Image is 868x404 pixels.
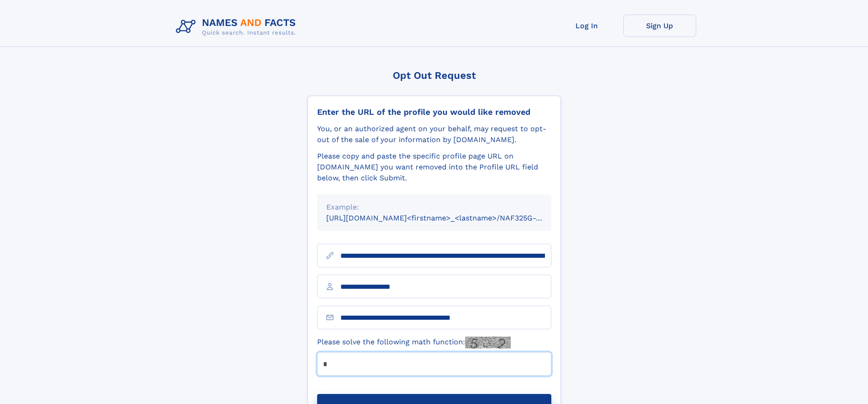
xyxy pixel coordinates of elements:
[317,337,511,348] label: Please solve the following math function:
[326,202,542,213] div: Example:
[326,214,569,222] small: [URL][DOMAIN_NAME]<firstname>_<lastname>/NAF325G-xxxxxxxx
[317,123,551,145] div: You, or an authorized agent on your behalf, may request to opt-out of the sale of your informatio...
[550,15,623,37] a: Log In
[317,151,551,184] div: Please copy and paste the specific profile page URL on [DOMAIN_NAME] you want removed into the Pr...
[172,15,303,39] img: Logo Names and Facts
[308,70,561,81] div: Opt Out Request
[623,15,696,37] a: Sign Up
[317,107,551,117] div: Enter the URL of the profile you would like removed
